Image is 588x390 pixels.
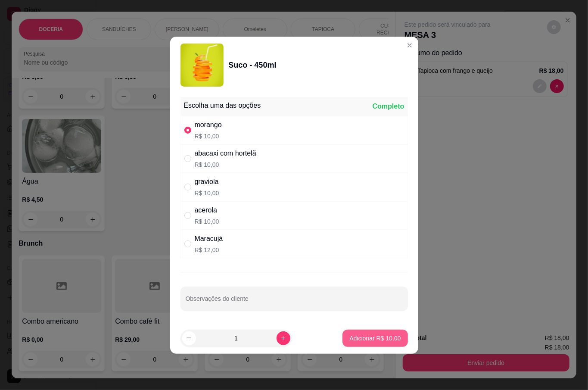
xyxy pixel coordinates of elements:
[195,132,222,140] p: R$ 10,00
[195,246,223,254] p: R$ 12,00
[180,44,224,87] img: product-image
[195,177,219,187] div: graviola
[184,100,261,111] div: Escolha uma das opções
[195,205,219,215] div: acerola
[277,331,290,345] button: increase-product-quantity
[195,189,219,197] p: R$ 10,00
[195,234,223,244] div: Maracujá
[342,330,408,347] button: Adicionar R$ 10,00
[195,160,256,169] p: R$ 10,00
[195,217,219,226] p: R$ 10,00
[182,331,196,345] button: decrease-product-quantity
[349,334,401,343] p: Adicionar R$ 10,00
[195,148,256,159] div: abacaxi com hortelã
[403,38,417,52] button: Close
[373,101,404,112] div: Completo
[195,120,222,130] div: morango
[229,59,277,71] div: Suco - 450ml
[186,298,403,306] input: Observações do cliente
